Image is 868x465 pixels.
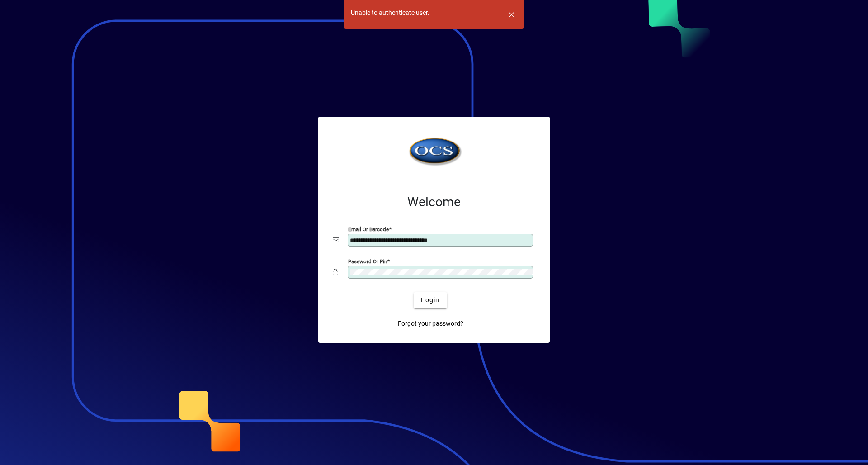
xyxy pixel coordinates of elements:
mat-label: Email or Barcode [348,226,389,232]
span: Forgot your password? [398,319,463,328]
span: Login [421,295,439,305]
div: Unable to authenticate user. [351,8,429,18]
button: Dismiss [500,4,522,25]
a: Forgot your password? [394,316,467,332]
h2: Welcome [333,195,535,210]
mat-label: Password or Pin [348,258,387,264]
button: Login [414,292,447,308]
